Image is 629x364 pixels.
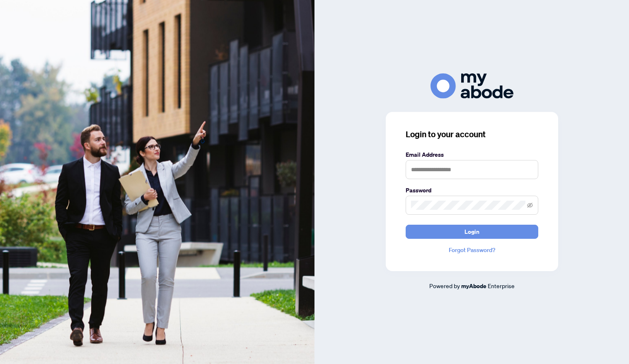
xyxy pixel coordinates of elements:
[429,282,460,289] span: Powered by
[488,282,515,289] span: Enterprise
[406,129,538,140] h3: Login to your account
[406,245,538,255] a: Forgot Password?
[406,225,538,239] button: Login
[431,73,513,99] img: ma-logo
[464,225,479,238] span: Login
[527,202,533,208] span: eye-invisible
[406,150,538,159] label: Email Address
[461,281,486,291] a: myAbode
[406,186,538,195] label: Password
